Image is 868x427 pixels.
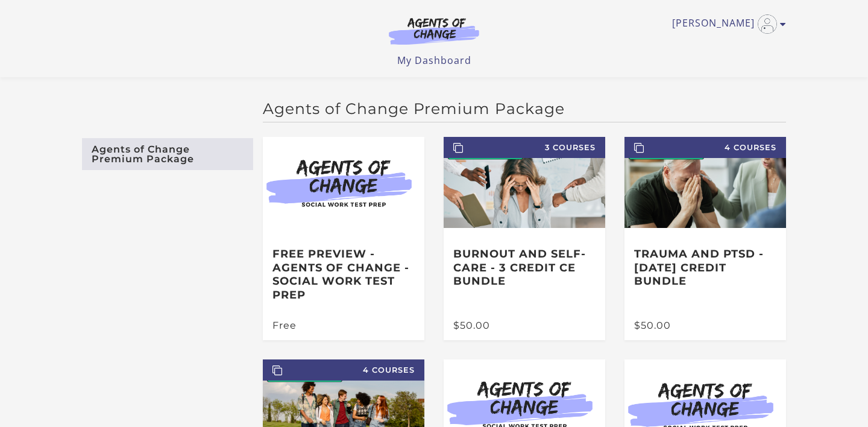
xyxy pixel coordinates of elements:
[376,17,492,45] img: Agents of Change Logo
[263,359,424,381] span: 4 Courses
[263,137,424,340] a: Free Preview - Agents of Change - Social Work Test Prep Free
[624,137,786,340] a: 4 Courses Trauma and PTSD - [DATE] Credit Bundle $50.00
[444,137,605,340] a: 3 Courses Burnout and Self-Care - 3 Credit CE Bundle $50.00
[263,100,786,118] h2: Agents of Change Premium Package
[634,321,776,331] div: $50.00
[634,247,776,288] h3: Trauma and PTSD - [DATE] Credit Bundle
[444,137,605,158] span: 3 Courses
[272,321,415,331] div: Free
[453,247,596,288] h3: Burnout and Self-Care - 3 Credit CE Bundle
[272,247,415,302] h3: Free Preview - Agents of Change - Social Work Test Prep
[672,14,780,34] a: Toggle menu
[82,138,253,170] a: Agents of Change Premium Package
[397,54,471,67] a: My Dashboard
[624,137,786,158] span: 4 Courses
[453,321,596,331] div: $50.00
